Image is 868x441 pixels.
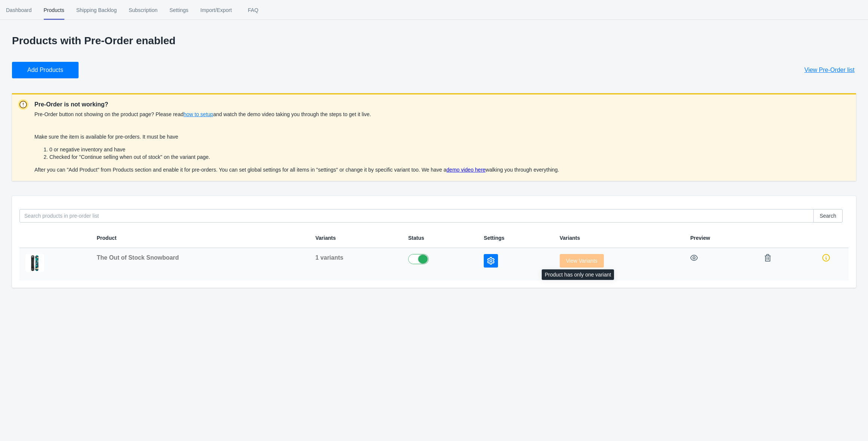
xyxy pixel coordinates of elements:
span: Shipping Backlog [76,0,117,20]
span: Variants [560,235,580,241]
p: Pre-Order is not working? [34,100,559,109]
li: 0 or negative inventory and have [49,146,559,153]
span: Settings [169,0,189,20]
span: Search [820,213,836,219]
span: Preview [690,235,710,241]
span: Settings [484,235,504,241]
span: Product [97,235,117,241]
span: how to setup [183,111,213,117]
input: Search products in pre-order list [19,209,814,223]
span: FAQ [244,0,263,20]
button: Add Products [12,62,79,78]
span: Dashboard [6,0,32,20]
span: Subscription [129,0,158,20]
span: Products [44,0,64,20]
img: Main_f44a9605-cd62-464d-b095-d45cdaa0d0d7.jpg [25,254,44,272]
span: 1 variants [315,254,343,261]
span: Add Products [27,66,63,74]
span: Pre-Order button not showing on the product page? Please read and watch the demo video taking you... [34,111,371,117]
span: The Out of Stock Snowboard [97,254,179,261]
button: View Pre-Order list [795,62,864,78]
span: View Pre-Order list [804,66,855,74]
p: Products with Pre-Order enabled [12,35,856,47]
a: demo video here [446,167,485,173]
span: Make sure the item is available for pre-orders. It must be have After you can "Add Product" from ... [34,134,559,173]
span: Status [408,235,424,241]
span: Import/Export [201,0,232,20]
button: Search [813,209,843,223]
span: Variants [315,235,336,241]
li: Checked for "Continue selling when out of stock" on the variant page. [49,153,559,161]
